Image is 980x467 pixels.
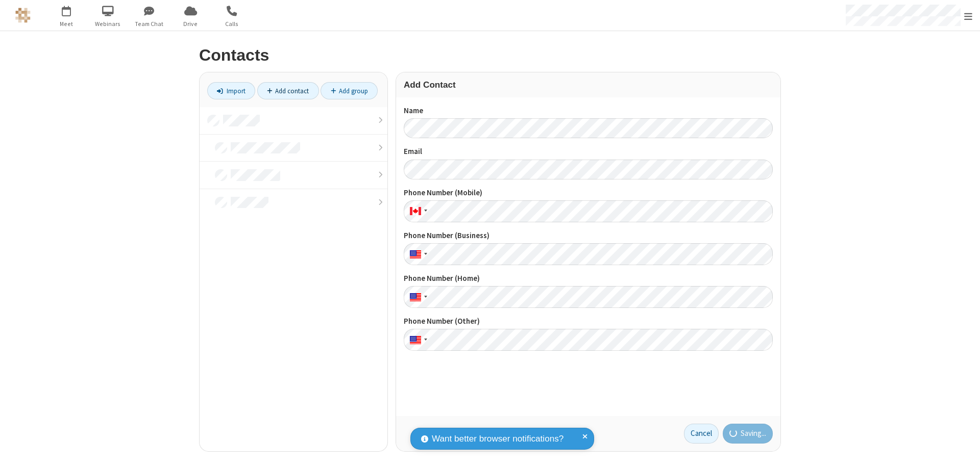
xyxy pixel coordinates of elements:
[213,19,251,29] span: Calls
[432,432,563,446] span: Want better browser notifications?
[404,146,773,158] label: Email
[321,82,378,99] a: Add group
[404,316,773,327] label: Phone Number (Other)
[15,8,31,23] img: QA Selenium DO NOT DELETE OR CHANGE
[723,424,773,444] button: Saving...
[199,46,781,64] h2: Contacts
[741,428,766,439] span: Saving...
[404,273,773,284] label: Phone Number (Home)
[130,19,168,29] span: Team Chat
[684,424,719,444] a: Cancel
[207,82,255,99] a: Import
[171,19,210,29] span: Drive
[404,286,430,308] div: United States: + 1
[89,19,127,29] span: Webinars
[404,230,773,242] label: Phone Number (Business)
[257,82,319,99] a: Add contact
[404,105,773,117] label: Name
[404,243,430,265] div: United States: + 1
[47,19,86,29] span: Meet
[404,80,773,90] h3: Add Contact
[404,200,430,222] div: Canada: + 1
[404,187,773,199] label: Phone Number (Mobile)
[404,329,430,351] div: United States: + 1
